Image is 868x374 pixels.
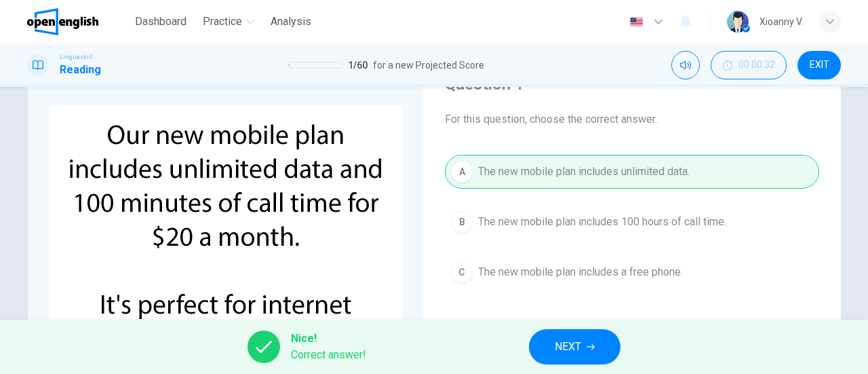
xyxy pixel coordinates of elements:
[197,10,260,34] button: Practice
[373,57,484,73] span: for a new Projected Score
[271,14,311,30] span: Analysis
[445,111,819,128] span: For this question, choose the correct answer.
[671,51,700,79] div: Mute
[759,14,803,30] div: Xioanny V.
[555,337,581,356] span: NEXT
[60,62,101,78] h1: Reading
[130,10,192,34] button: Dashboard
[738,60,775,71] span: 00:00:32
[797,51,841,79] button: EXIT
[203,14,242,30] span: Practice
[628,17,645,27] img: en
[348,57,368,73] span: 1 / 60
[711,51,787,79] div: Hide
[27,8,130,35] a: OpenEnglish logo
[27,8,98,35] img: OpenEnglish logo
[60,52,93,62] span: Linguaskill
[529,329,620,364] button: NEXT
[727,11,749,33] img: Profile picture
[265,10,317,34] button: Analysis
[711,51,787,79] button: 00:00:32
[135,14,186,30] span: Dashboard
[291,331,366,347] span: Nice!
[810,60,829,71] span: EXIT
[291,347,366,363] span: Correct answer!
[50,106,402,367] img: undefined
